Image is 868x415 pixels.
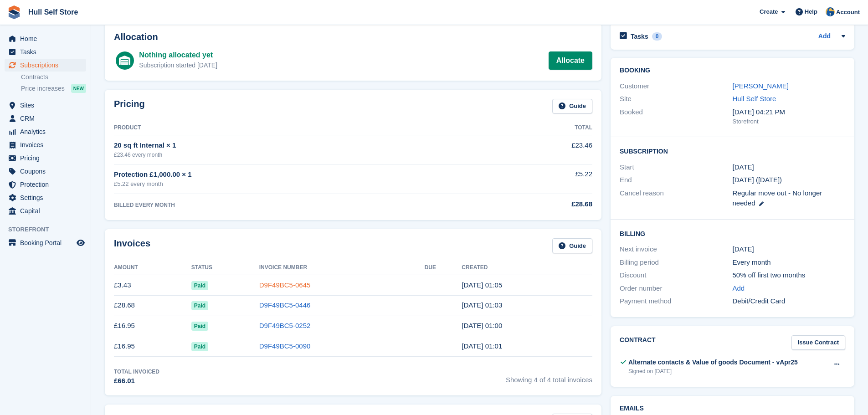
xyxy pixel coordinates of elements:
[25,5,82,20] a: Hull Self Store
[114,368,159,376] div: Total Invoiced
[114,316,191,336] td: £16.95
[114,179,491,189] div: £5.22 every month
[114,376,159,386] div: £66.01
[114,99,145,114] h2: Pricing
[733,176,782,184] span: [DATE] ([DATE])
[20,152,75,164] span: Pricing
[5,59,86,72] a: menu
[620,67,845,74] h2: Booking
[620,244,732,255] div: Next invoice
[552,238,592,253] a: Guide
[114,295,191,316] td: £28.68
[21,83,86,93] a: Price increases NEW
[620,335,656,350] h2: Contract
[652,32,663,41] div: 0
[620,188,732,209] div: Cancel reason
[259,342,311,350] a: D9F49BC5-0090
[620,175,732,185] div: End
[549,51,592,70] a: Allocate
[5,46,86,58] a: menu
[491,164,592,194] td: £5.22
[628,358,798,367] div: Alternate contacts & Value of goods Document - vApr25
[791,335,845,350] a: Issue Contract
[818,31,831,42] a: Add
[620,107,732,126] div: Booked
[760,7,778,16] span: Create
[20,32,75,45] span: Home
[75,237,86,248] a: Preview store
[71,84,86,93] div: NEW
[620,405,845,412] h2: Emails
[5,191,86,204] a: menu
[733,107,845,118] div: [DATE] 04:21 PM
[191,342,208,351] span: Paid
[259,322,311,329] a: D9F49BC5-0252
[20,205,75,217] span: Capital
[805,7,817,16] span: Help
[20,112,75,125] span: CRM
[5,205,86,217] a: menu
[114,201,491,209] div: BILLED EVERY MONTH
[114,261,191,275] th: Amount
[20,138,75,151] span: Invoices
[733,244,845,255] div: [DATE]
[114,121,491,135] th: Product
[20,99,75,112] span: Sites
[620,283,732,294] div: Order number
[491,135,592,164] td: £23.46
[114,238,150,253] h2: Invoices
[733,296,845,307] div: Debit/Credit Card
[20,59,75,72] span: Subscriptions
[5,236,86,249] a: menu
[8,225,91,234] span: Storefront
[114,151,491,159] div: £23.46 every month
[733,257,845,268] div: Every month
[5,178,86,191] a: menu
[20,236,75,249] span: Booking Portal
[114,140,491,151] div: 20 sq ft Internal × 1
[733,189,822,207] span: Regular move out - No longer needed
[733,117,845,126] div: Storefront
[620,257,732,268] div: Billing period
[620,270,732,281] div: Discount
[20,165,75,178] span: Coupons
[5,165,86,178] a: menu
[7,5,21,19] img: stora-icon-8386f47178a22dfd0bd8f6a31ec36ba5ce8667c1dd55bd0f319d3a0aa187defe.svg
[5,138,86,151] a: menu
[21,84,65,93] span: Price increases
[733,95,776,102] a: Hull Self Store
[5,112,86,125] a: menu
[20,125,75,138] span: Analytics
[733,270,845,281] div: 50% off first two months
[620,94,732,104] div: Site
[836,8,860,17] span: Account
[733,82,789,90] a: [PERSON_NAME]
[114,275,191,296] td: £3.43
[462,261,592,275] th: Created
[826,7,835,16] img: Hull Self Store
[139,50,217,61] div: Nothing allocated yet
[259,261,425,275] th: Invoice Number
[5,152,86,164] a: menu
[5,125,86,138] a: menu
[191,301,208,310] span: Paid
[259,301,311,309] a: D9F49BC5-0446
[5,32,86,45] a: menu
[191,281,208,290] span: Paid
[462,322,502,329] time: 2025-06-30 00:00:30 UTC
[21,73,86,82] a: Contracts
[259,281,311,289] a: D9F49BC5-0645
[628,367,798,375] div: Signed on [DATE]
[631,32,648,41] h2: Tasks
[462,281,502,289] time: 2025-08-30 00:05:32 UTC
[114,169,491,180] div: Protection £1,000.00 × 1
[491,121,592,135] th: Total
[20,178,75,191] span: Protection
[139,61,217,70] div: Subscription started [DATE]
[620,229,845,238] h2: Billing
[425,261,462,275] th: Due
[191,322,208,331] span: Paid
[5,99,86,112] a: menu
[620,146,845,155] h2: Subscription
[620,81,732,92] div: Customer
